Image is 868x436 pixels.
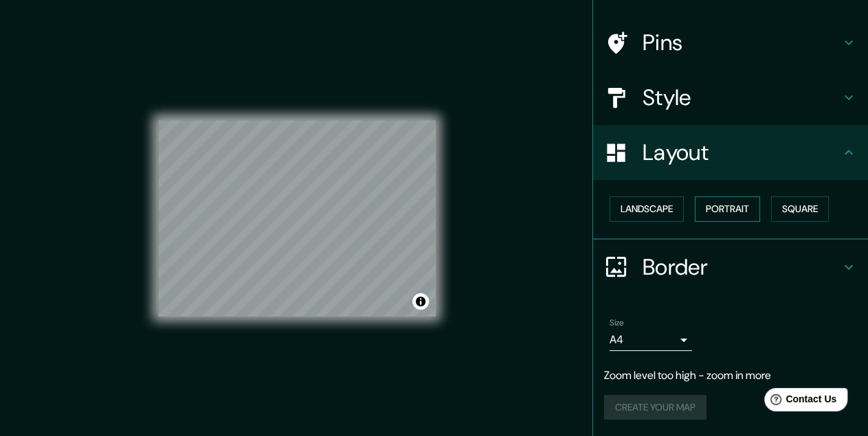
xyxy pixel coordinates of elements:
h4: Style [643,84,841,111]
div: Style [593,70,868,125]
button: Landscape [610,196,684,222]
label: Size [610,317,624,328]
button: Portrait [695,196,760,222]
div: Pins [593,15,868,70]
h4: Border [643,253,841,281]
h4: Layout [643,139,841,166]
div: Layout [593,125,868,180]
div: A4 [610,329,692,351]
button: Square [771,196,829,222]
h4: Pins [643,29,841,56]
canvas: Map [158,120,436,317]
iframe: Help widget launcher [746,382,853,421]
div: Border [593,240,868,295]
button: Toggle attribution [412,293,429,310]
p: Zoom level too high - zoom in more [604,367,857,384]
